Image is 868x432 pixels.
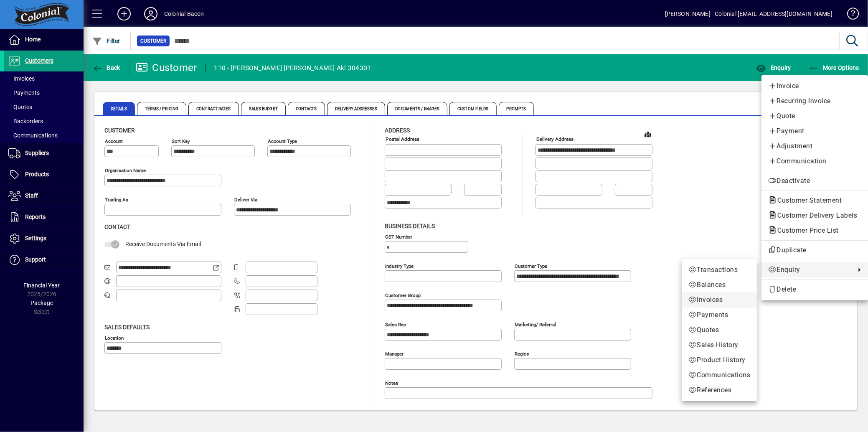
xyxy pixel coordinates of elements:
span: Payment [768,126,861,136]
span: Deactivate [768,176,861,186]
span: Adjustment [768,141,861,151]
span: Enquiry [768,265,851,275]
span: Sales History [688,340,750,350]
span: Recurring Invoice [768,96,861,106]
span: Payments [688,310,750,320]
span: Communication [768,156,861,166]
span: Customer Statement [768,196,846,204]
span: Invoice [768,81,861,91]
span: Invoices [688,295,750,305]
span: Product History [688,355,750,365]
span: Transactions [688,265,750,275]
span: Balances [688,280,750,290]
button: Deactivate customer [761,173,868,188]
span: Duplicate [768,245,861,255]
span: Quotes [688,325,750,335]
span: Customer Delivery Labels [768,211,861,219]
span: Communications [688,370,750,380]
span: References [688,385,750,395]
span: Delete [768,285,861,295]
span: Customer Price List [768,226,843,234]
span: Quote [768,111,861,121]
